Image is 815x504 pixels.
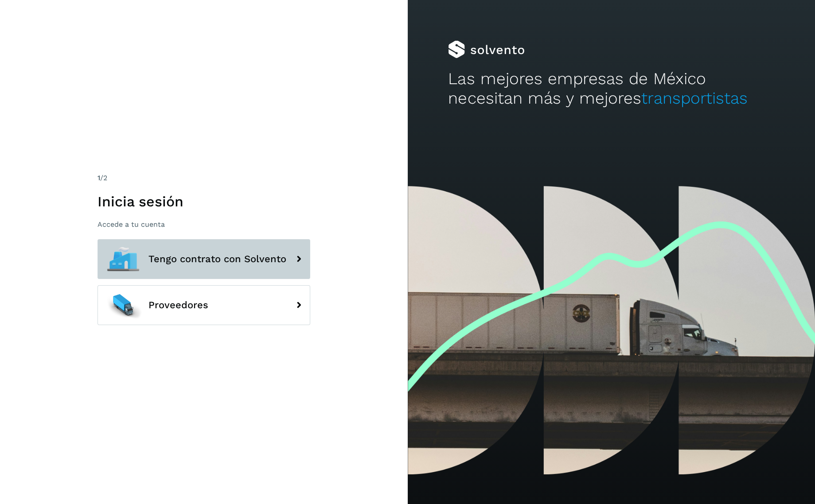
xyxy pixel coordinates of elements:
[641,89,747,108] span: transportistas
[97,193,310,210] h1: Inicia sesión
[97,220,310,229] p: Accede a tu cuenta
[97,173,310,183] div: /2
[97,285,310,325] button: Proveedores
[148,300,208,310] span: Proveedores
[97,174,100,182] span: 1
[448,69,774,109] h2: Las mejores empresas de México necesitan más y mejores
[97,239,310,279] button: Tengo contrato con Solvento
[148,254,286,264] span: Tengo contrato con Solvento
